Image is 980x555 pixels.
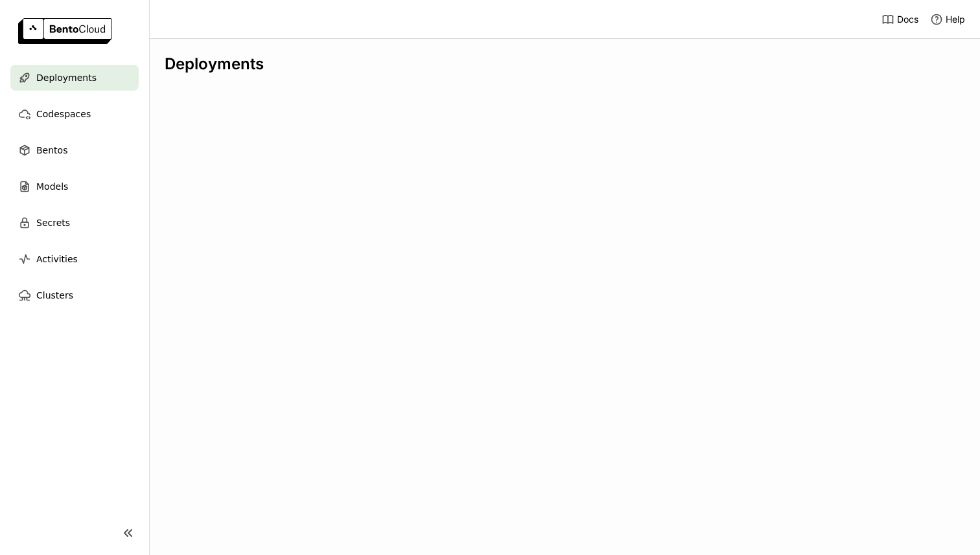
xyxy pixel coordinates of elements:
[930,13,965,26] div: Help
[881,13,918,26] a: Docs
[18,18,112,44] img: logo
[10,137,139,163] a: Bentos
[10,246,139,272] a: Activities
[36,215,70,231] span: Secrets
[165,54,964,74] div: Deployments
[10,210,139,236] a: Secrets
[36,142,67,158] span: Bentos
[10,174,139,199] a: Models
[36,251,78,267] span: Activities
[36,70,97,85] span: Deployments
[36,179,68,194] span: Models
[36,288,73,303] span: Clusters
[897,14,918,25] span: Docs
[10,282,139,308] a: Clusters
[36,106,91,122] span: Codespaces
[946,14,965,25] span: Help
